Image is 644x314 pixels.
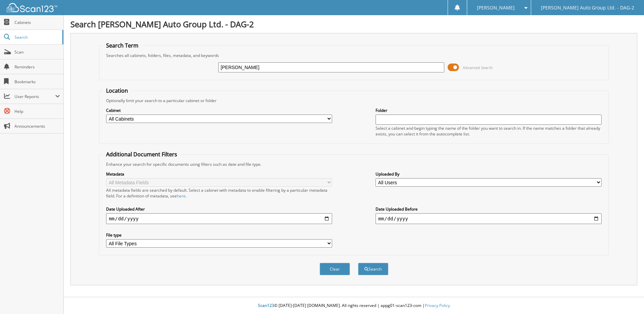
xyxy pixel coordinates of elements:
[106,107,332,113] label: Cabinet
[376,206,602,212] label: Date Uploaded Before
[103,53,605,58] div: Searches all cabinets, folders, files, metadata, and keywords
[103,42,142,49] legend: Search Term
[106,232,332,238] label: File type
[14,20,60,25] span: Cabinets
[106,206,332,212] label: Date Uploaded After
[103,161,605,167] div: Enhance your search for specific documents using filters such as date and file type.
[258,303,274,308] span: Scan123
[14,64,60,70] span: Reminders
[177,193,186,199] a: here
[14,49,60,55] span: Scan
[610,282,644,314] iframe: Chat Widget
[541,6,634,10] span: [PERSON_NAME] Auto Group Ltd. - DAG-2
[103,87,131,94] legend: Location
[376,125,602,137] div: Select a cabinet and begin typing the name of the folder you want to search in. If the name match...
[463,65,493,70] span: Advanced Search
[425,303,450,308] a: Privacy Policy
[358,263,388,275] button: Search
[376,213,602,224] input: end
[320,263,350,275] button: Clear
[103,98,605,103] div: Optionally limit your search to a particular cabinet or folder
[14,108,60,114] span: Help
[106,213,332,224] input: start
[103,151,181,158] legend: Additional Document Filters
[106,187,332,199] div: All metadata fields are searched by default. Select a cabinet with metadata to enable filtering b...
[14,79,60,85] span: Bookmarks
[64,297,644,314] div: © [DATE]-[DATE] [DOMAIN_NAME]. All rights reserved | appg01-scan123-com |
[70,19,637,30] h1: Search [PERSON_NAME] Auto Group Ltd. - DAG-2
[376,171,602,177] label: Uploaded By
[14,94,55,99] span: User Reports
[7,3,57,12] img: scan123-logo-white.svg
[376,107,602,113] label: Folder
[106,171,332,177] label: Metadata
[477,6,515,10] span: [PERSON_NAME]
[14,123,60,129] span: Announcements
[14,34,59,40] span: Search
